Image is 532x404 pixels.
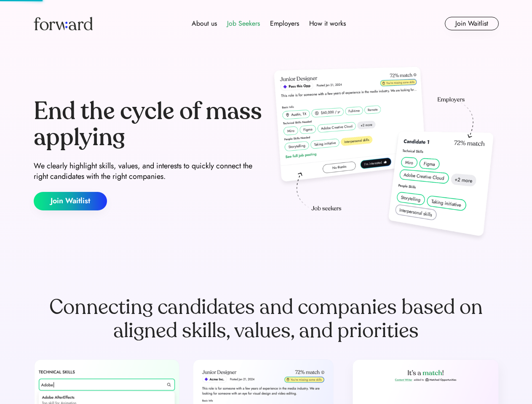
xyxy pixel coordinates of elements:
[34,295,499,343] div: Connecting candidates and companies based on aligned skills, values, and priorities
[34,192,107,210] button: Join Waitlist
[34,17,93,30] img: Forward logo
[192,19,217,29] div: About us
[309,19,346,29] div: How it works
[270,19,299,29] div: Employers
[270,64,499,245] img: hero-image.png
[445,17,499,30] button: Join Waitlist
[227,19,260,29] div: Job Seekers
[34,98,263,150] div: End the cycle of mass applying
[34,161,263,182] div: We clearly highlight skills, values, and interests to quickly connect the right candidates with t...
